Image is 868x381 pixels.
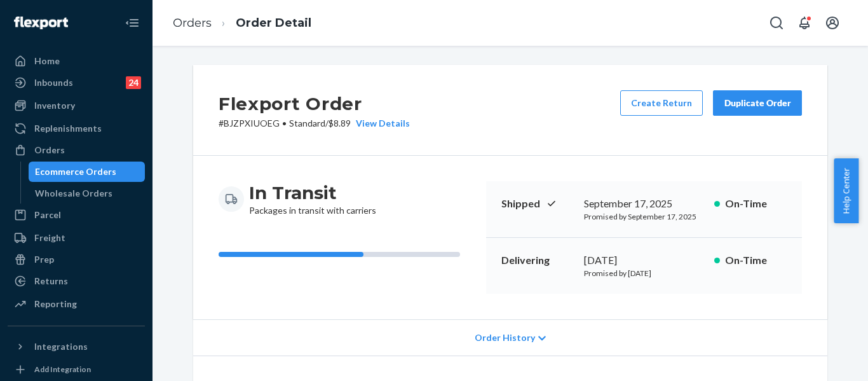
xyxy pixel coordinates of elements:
[34,232,65,244] div: Freight
[34,364,91,375] div: Add Integration
[725,253,787,268] p: On-Time
[34,99,75,112] div: Inventory
[29,162,146,182] a: Ecommerce Orders
[501,253,574,268] p: Delivering
[34,298,77,310] div: Reporting
[724,97,791,109] div: Duplicate Order
[792,10,817,36] button: Open notifications
[475,331,535,344] span: Order History
[34,122,102,135] div: Replenishments
[8,249,145,270] a: Prep
[35,187,112,200] div: Wholesale Orders
[14,17,68,29] img: Flexport logo
[351,117,410,130] button: View Details
[34,275,68,287] div: Returns
[34,340,88,353] div: Integrations
[126,76,141,89] div: 24
[584,211,704,222] p: Promised by September 17, 2025
[35,165,116,178] div: Ecommerce Orders
[34,253,54,266] div: Prep
[8,51,145,71] a: Home
[584,197,704,211] div: September 17, 2025
[8,271,145,291] a: Returns
[8,118,145,139] a: Replenishments
[119,10,145,36] button: Close Navigation
[8,205,145,225] a: Parcel
[713,90,802,116] button: Duplicate Order
[289,118,325,128] span: Standard
[34,209,61,221] div: Parcel
[620,90,703,116] button: Create Return
[584,268,704,279] p: Promised by [DATE]
[8,73,145,93] a: Inbounds24
[8,336,145,357] button: Integrations
[820,10,845,36] button: Open account menu
[249,181,376,204] h3: In Transit
[8,140,145,160] a: Orders
[8,228,145,248] a: Freight
[8,362,145,377] a: Add Integration
[725,197,787,211] p: On-Time
[282,118,287,128] span: •
[173,16,212,30] a: Orders
[219,90,410,117] h2: Flexport Order
[8,95,145,116] a: Inventory
[34,76,73,89] div: Inbounds
[834,158,858,223] button: Help Center
[29,183,146,204] a: Wholesale Orders
[764,10,789,36] button: Open Search Box
[163,4,322,42] ol: breadcrumbs
[34,55,60,67] div: Home
[219,117,410,130] p: # BJZPXIUOEG / $8.89
[249,181,376,217] div: Packages in transit with carriers
[236,16,311,30] a: Order Detail
[584,253,704,268] div: [DATE]
[34,144,65,156] div: Orders
[501,197,574,211] p: Shipped
[8,294,145,314] a: Reporting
